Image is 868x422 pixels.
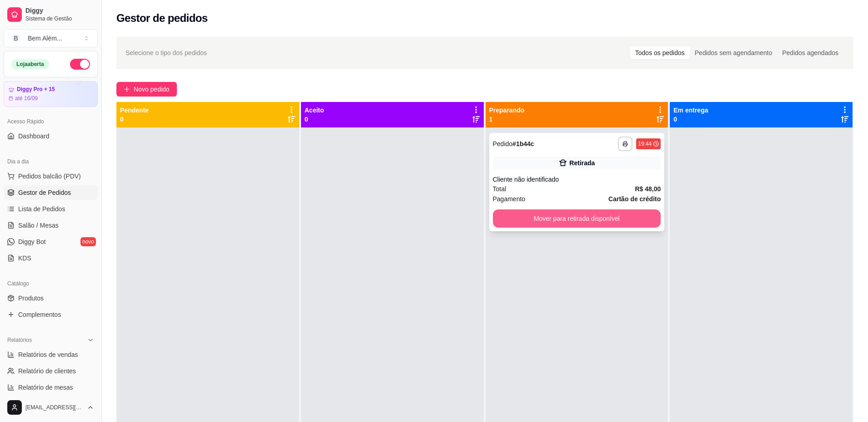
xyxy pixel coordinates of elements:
[4,29,98,47] button: Select a team
[18,310,61,319] span: Complementos
[25,7,94,15] span: Diggy
[125,48,207,58] span: Selecione o tipo dos pedidos
[17,86,55,93] article: Diggy Pro + 15
[4,291,98,305] a: Produtos
[4,380,98,395] a: Relatório de mesas
[493,175,661,184] div: Cliente não identificado
[4,307,98,322] a: Complementos
[25,404,83,411] span: [EMAIL_ADDRESS][DOMAIN_NAME]
[4,4,98,25] a: DiggySistema de Gestão
[18,204,65,214] span: Lista de Pedidos
[4,218,98,233] a: Salão / Mesas
[673,106,708,115] p: Em entrega
[4,202,98,216] a: Lista de Pedidos
[18,294,44,303] span: Produtos
[4,347,98,362] a: Relatórios de vendas
[4,129,98,143] a: Dashboard
[4,154,98,169] div: Dia a dia
[493,140,513,147] span: Pedido
[116,11,208,25] h2: Gestor de pedidos
[569,158,595,168] div: Retirada
[630,46,690,59] div: Todos os pedidos
[305,106,324,115] p: Aceito
[635,185,661,193] strong: R$ 48,00
[512,140,534,147] strong: # 1b44c
[608,195,661,203] strong: Cartão de crédito
[18,350,78,359] span: Relatórios de vendas
[18,383,73,392] span: Relatório de mesas
[4,169,98,183] button: Pedidos balcão (PDV)
[18,172,81,181] span: Pedidos balcão (PDV)
[18,221,59,230] span: Salão / Mesas
[4,234,98,249] a: Diggy Botnovo
[28,34,62,43] div: Bem Além ...
[18,237,46,246] span: Diggy Bot
[4,114,98,129] div: Acesso Rápido
[4,251,98,265] a: KDS
[690,46,777,59] div: Pedidos sem agendamento
[11,59,49,69] div: Loja aberta
[493,209,661,228] button: Mover para retirada disponível
[489,115,525,124] p: 1
[124,86,130,92] span: plus
[4,276,98,291] div: Catálogo
[11,34,20,43] span: B
[116,82,177,97] button: Novo pedido
[493,194,526,204] span: Pagamento
[15,95,38,102] article: até 16/09
[493,184,507,194] span: Total
[120,115,149,124] p: 0
[638,140,652,147] div: 19:44
[489,106,525,115] p: Preparando
[4,397,98,418] button: [EMAIL_ADDRESS][DOMAIN_NAME]
[4,81,98,107] a: Diggy Pro + 15até 16/09
[18,366,76,376] span: Relatório de clientes
[25,15,94,22] span: Sistema de Gestão
[305,115,324,124] p: 0
[7,336,32,344] span: Relatórios
[70,59,90,70] button: Alterar Status
[4,185,98,200] a: Gestor de Pedidos
[777,46,843,59] div: Pedidos agendados
[18,254,31,263] span: KDS
[134,84,170,94] span: Novo pedido
[18,132,50,141] span: Dashboard
[4,364,98,378] a: Relatório de clientes
[18,188,71,197] span: Gestor de Pedidos
[673,115,708,124] p: 0
[120,106,149,115] p: Pendente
